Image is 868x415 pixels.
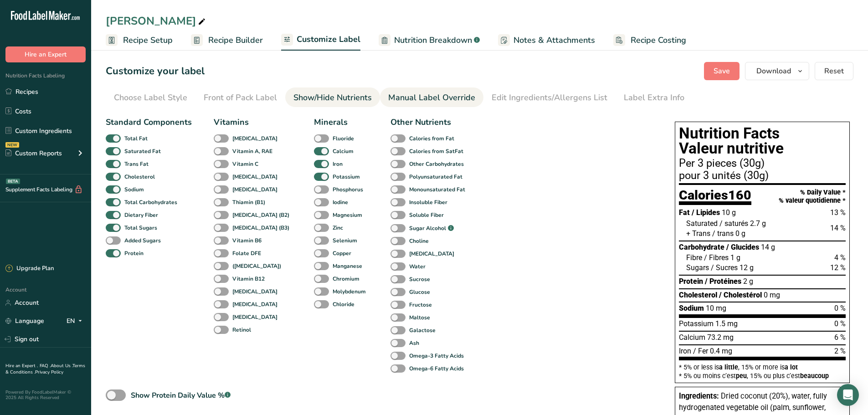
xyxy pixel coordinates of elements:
[232,287,277,296] b: [MEDICAL_DATA]
[750,219,766,228] span: 2.7 g
[333,147,354,155] b: Calcium
[409,288,430,296] b: Glucose
[333,224,343,232] b: Zinc
[756,66,791,77] span: Download
[679,360,846,379] section: * 5% or less is , 15% or more is
[834,304,846,313] span: 0 %
[204,92,277,104] div: Front of Pack Label
[232,173,277,181] b: [MEDICAL_DATA]
[715,319,738,328] span: 1.5 mg
[333,185,363,194] b: Phosphorus
[5,149,62,158] div: Custom Reports
[232,147,272,155] b: Vitamin A, RAE
[834,333,846,342] span: 6 %
[624,92,684,104] div: Label Extra Info
[124,134,148,143] b: Total Fat
[409,185,465,194] b: Monounsaturated Fat
[232,326,251,334] b: Retinol
[726,243,759,251] span: / Glucides
[232,313,277,321] b: [MEDICAL_DATA]
[719,291,762,299] span: / Cholestérol
[712,229,734,238] span: / trans
[824,66,844,77] span: Reset
[124,224,157,232] b: Total Sugars
[837,384,859,406] div: Open Intercom Messenger
[333,236,357,245] b: Selenium
[333,160,343,168] b: Iron
[409,160,464,168] b: Other Carbohydrates
[693,347,708,355] span: / Fer
[106,64,205,79] h1: Customize your label
[409,198,447,206] b: Insoluble Fiber
[124,211,158,219] b: Dietary Fiber
[613,30,686,51] a: Recipe Costing
[679,189,751,205] div: Calories
[679,243,724,251] span: Carbohydrate
[123,34,173,46] span: Recipe Setup
[106,116,192,128] div: Standard Components
[6,179,20,184] div: BETA
[5,142,19,148] div: NEW
[191,30,263,51] a: Recipe Builder
[730,253,740,262] span: 1 g
[409,237,429,245] b: Choline
[679,333,705,342] span: Calcium
[131,390,231,401] div: Show Protein Daily Value %
[390,116,468,128] div: Other Nutrients
[692,208,720,217] span: / Lipides
[409,275,430,283] b: Sucrose
[679,291,717,299] span: Cholesterol
[719,364,738,371] span: a little
[232,224,289,232] b: [MEDICAL_DATA] (B3)
[333,198,348,206] b: Iodine
[124,236,161,245] b: Added Sugars
[124,173,155,181] b: Cholesterol
[498,30,595,51] a: Notes & Attachments
[297,33,360,46] span: Customize Label
[333,275,360,283] b: Chromium
[232,160,258,168] b: Vitamin C
[704,253,729,262] span: / Fibres
[706,304,726,313] span: 10 mg
[5,389,86,400] div: Powered By FoodLabelMaker © 2025 All Rights Reserved
[124,198,177,206] b: Total Carbohydrates
[5,363,38,369] a: Hire an Expert .
[409,147,463,155] b: Calories from SatFat
[830,224,846,232] span: 14 %
[830,263,846,272] span: 12 %
[761,243,775,251] span: 14 g
[728,187,751,203] span: 160
[714,66,730,77] span: Save
[379,30,480,51] a: Nutrition Breakdown
[686,219,718,228] span: Saturated
[686,263,709,272] span: Sugars
[214,116,292,128] div: Vitamins
[815,62,853,80] button: Reset
[232,211,289,219] b: [MEDICAL_DATA] (B2)
[736,372,747,379] span: peu
[106,13,207,29] div: [PERSON_NAME]
[333,287,366,296] b: Molybdenum
[764,291,780,299] span: 0 mg
[834,347,846,355] span: 2 %
[35,369,63,375] a: Privacy Policy
[679,126,846,156] h1: Nutrition Facts Valeur nutritive
[333,262,362,270] b: Manganese
[314,116,369,128] div: Minerals
[106,30,173,51] a: Recipe Setup
[409,134,454,143] b: Calories from Fat
[679,347,691,355] span: Iron
[779,189,846,205] div: % Daily Value * % valeur quotidienne *
[834,319,846,328] span: 0 %
[743,277,753,286] span: 2 g
[735,229,745,238] span: 0 g
[830,208,846,217] span: 13 %
[679,392,719,400] span: Ingredients:
[293,92,372,104] div: Show/Hide Nutrients
[333,249,351,257] b: Copper
[124,249,144,257] b: Protein
[722,208,736,217] span: 10 g
[5,363,85,375] a: Terms & Conditions .
[686,229,710,238] span: + Trans
[492,92,607,104] div: Edit Ingredients/Allergens List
